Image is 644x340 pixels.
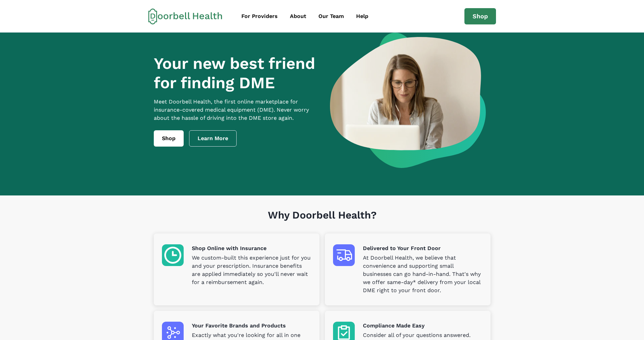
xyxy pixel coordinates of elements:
a: About [284,10,312,23]
p: We custom-built this experience just for you and your prescription. Insurance benefits are applie... [192,254,311,286]
img: Delivered to Your Front Door icon [333,244,355,266]
div: Our Team [318,12,344,20]
p: Shop Online with Insurance [192,244,311,252]
a: For Providers [236,10,283,23]
div: Help [356,12,368,20]
h1: Why Doorbell Health? [154,209,491,233]
div: For Providers [241,12,278,20]
p: Compliance Made Easy [363,322,482,330]
img: Shop Online with Insurance icon [162,244,184,266]
p: Your Favorite Brands and Products [192,322,311,330]
p: Meet Doorbell Health, the first online marketplace for insurance-covered medical equipment (DME).... [154,98,319,122]
a: Shop [154,130,184,147]
a: Our Team [313,10,349,23]
img: a woman looking at a computer [330,33,486,168]
p: Delivered to Your Front Door [363,244,482,252]
a: Help [351,10,374,23]
a: Learn More [189,130,237,147]
p: At Doorbell Health, we believe that convenience and supporting small businesses can go hand-in-ha... [363,254,482,295]
a: Shop [464,8,496,24]
h1: Your new best friend for finding DME [154,54,319,92]
div: About [290,12,306,20]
